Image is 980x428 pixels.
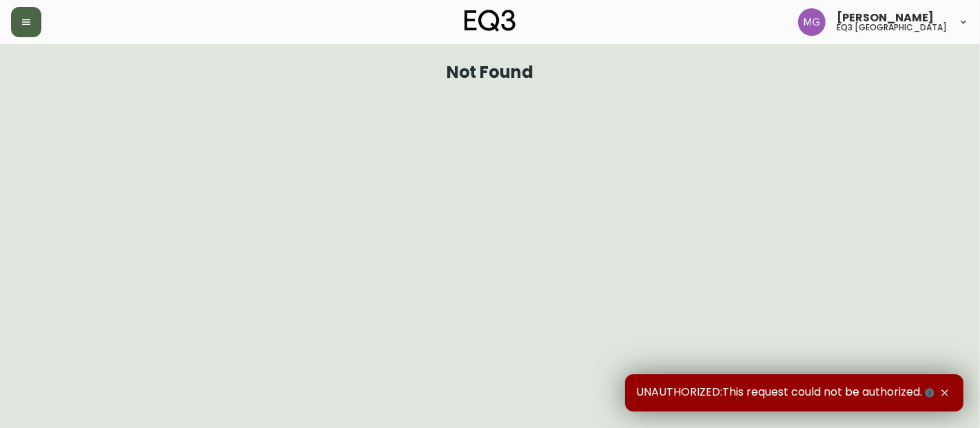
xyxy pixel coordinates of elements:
span: [PERSON_NAME] [837,12,934,23]
h5: eq3 [GEOGRAPHIC_DATA] [837,23,947,32]
h1: Not Found [447,66,534,79]
span: UNAUTHORIZED:This request could not be authorized. [636,385,937,400]
img: de8837be2a95cd31bb7c9ae23fe16153 [798,8,826,36]
img: logo [465,10,515,32]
